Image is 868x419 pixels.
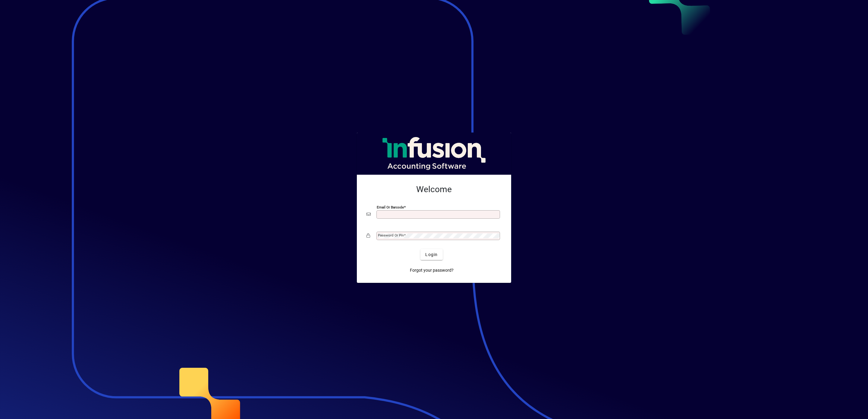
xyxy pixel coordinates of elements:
[410,267,454,274] span: Forgot your password?
[366,184,502,195] h2: Welcome
[377,205,404,209] mat-label: Email or Barcode
[378,233,404,237] mat-label: Password or Pin
[420,249,442,260] button: Login
[425,252,438,258] span: Login
[407,265,456,276] a: Forgot your password?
